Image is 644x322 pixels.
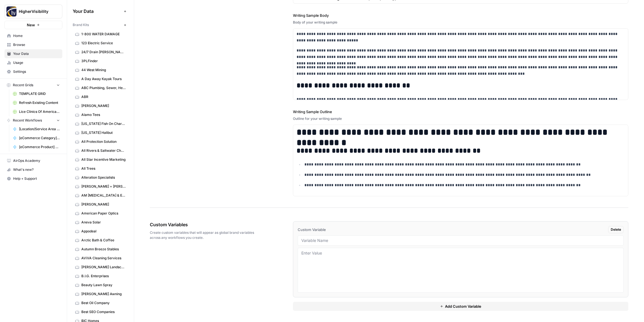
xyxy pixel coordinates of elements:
[73,30,128,39] a: 1-800 WATER DAMAGE
[73,173,128,182] a: Alteration Specialists
[73,209,128,218] a: American Paper Optics
[5,165,62,174] div: What's new?
[73,164,128,173] a: All Trees
[10,125,62,134] a: [Location/Service Area Page] Content Brief to Service Page
[81,175,126,180] span: Alteration Specialists
[298,227,326,232] span: Custom Variable
[81,229,126,234] span: Appodeal
[4,49,62,58] a: Your Data
[73,155,128,164] a: All Star Incentive Marketing
[4,165,62,174] button: What's new?
[73,146,128,155] a: All Rivers & Saltwater Charters
[293,109,628,115] label: Writing Sample Outline
[81,211,126,216] span: American Paper Optics
[19,100,60,105] span: Refresh Existing Content
[73,182,128,191] a: [PERSON_NAME] + [PERSON_NAME]
[4,58,62,67] a: Usage
[19,136,60,141] span: [eCommerce Category] Content Brief to Category Page
[73,74,128,83] a: A Day Away Kayak Tours
[73,272,128,281] a: B.I.G. Enterprises
[81,220,126,225] span: Aneva Solar
[293,302,628,311] button: Add Custom Variable
[13,176,60,181] span: Help + Support
[73,119,128,128] a: [US_STATE] Fish On Charters
[81,238,126,243] span: Arctic Bath & Coffee
[4,156,62,165] a: AirOps Academy
[81,41,126,46] span: 123 Electric Service
[81,291,126,297] span: [PERSON_NAME] Awning
[73,92,128,101] a: ABR
[81,50,126,55] span: 24/7 Drain [PERSON_NAME]
[13,33,60,38] span: Home
[81,130,126,135] span: [US_STATE] Halibut
[81,157,126,162] span: All Star Incentive Marketing
[81,184,126,189] span: [PERSON_NAME] + [PERSON_NAME]
[73,110,128,119] a: Alamo Tees
[6,6,16,17] img: HigherVisibility Logo
[81,139,126,144] span: All Protection Solution
[4,4,62,18] button: Workspace: HigherVisibility
[293,20,628,25] div: Body of your writing sample
[81,247,126,252] span: Autumn Breeze Stables
[81,32,126,37] span: 1-800 WATER DAMAGE
[73,227,128,236] a: Appodeal
[293,13,628,18] label: Writing Sample Body
[73,39,128,48] a: 123 Electric Service
[10,134,62,143] a: [eCommerce Category] Content Brief to Category Page
[81,59,126,64] span: 3PLFinder
[73,307,128,316] a: Best SEO Companies
[81,94,126,99] span: ABR
[13,158,60,163] span: AirOps Academy
[73,66,128,74] a: 44 West Mining
[73,263,128,272] a: [PERSON_NAME] Landscapes
[73,245,128,254] a: Autumn Breeze Stables
[13,60,60,65] span: Usage
[150,230,262,240] span: Create custom variables that will appear as global brand variables across any workflows you create.
[4,40,62,49] a: Browse
[4,174,62,183] button: Help + Support
[73,200,128,209] a: [PERSON_NAME]
[81,274,126,279] span: B.I.G. Enterprises
[445,304,481,309] span: Add Custom Variable
[13,83,33,88] span: Recent Grids
[81,166,126,171] span: All Trees
[301,238,620,243] input: Variable Name
[150,221,262,228] span: Custom Variables
[73,128,128,137] a: [US_STATE] Halibut
[19,91,60,96] span: TEMPLATE GRID
[73,8,122,15] span: Your Data
[81,300,126,305] span: Best Oil Company
[13,42,60,47] span: Browse
[81,112,126,117] span: Alamo Tees
[81,202,126,207] span: [PERSON_NAME]
[81,265,126,270] span: [PERSON_NAME] Landscapes
[73,218,128,227] a: Aneva Solar
[73,254,128,263] a: AViVA Cleaning Services
[81,193,126,198] span: AM [MEDICAL_DATA] & Endocrinology Center
[81,103,126,108] span: [PERSON_NAME]
[73,298,128,307] a: Best Oil Company
[608,226,624,233] button: Delete
[73,57,128,66] a: 3PLFinder
[81,85,126,90] span: ABC Plumbing, Sewer, Heating, Cooling and Electric
[73,137,128,146] a: All Protection Solution
[19,144,60,150] span: [eCommerce Product] Keyword to Content Brief
[81,309,126,314] span: Best SEO Companies
[73,83,128,92] a: ABC Plumbing, Sewer, Heating, Cooling and Electric
[81,256,126,261] span: AViVA Cleaning Services
[10,89,62,98] a: TEMPLATE GRID
[19,109,60,114] span: Lice Clinics Of America Location Pages
[27,22,35,28] span: New
[4,116,62,125] button: Recent Workflows
[81,148,126,153] span: All Rivers & Saltwater Charters
[611,227,621,232] span: Delete
[10,98,62,107] a: Refresh Existing Content
[19,127,60,132] span: [Location/Service Area Page] Content Brief to Service Page
[73,290,128,298] a: [PERSON_NAME] Awning
[10,107,62,116] a: Lice Clinics Of America Location Pages
[13,118,42,123] span: Recent Workflows
[10,143,62,151] a: [eCommerce Product] Keyword to Content Brief
[81,67,126,73] span: 44 West Mining
[81,283,126,288] span: Beauty Lawn Spray
[4,21,62,29] button: New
